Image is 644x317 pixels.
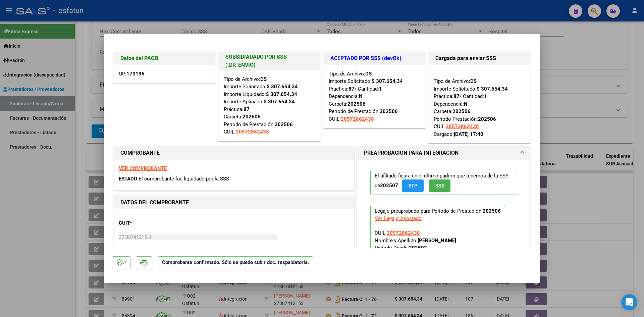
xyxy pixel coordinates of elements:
[434,70,525,138] div: Tipo de Archivo: Importe Solicitado: Práctica: / Cantidad: Dependencia: Carpeta: Período Prestaci...
[347,101,366,107] strong: 202506
[418,237,456,244] strong: [PERSON_NAME]
[119,165,167,171] a: VER COMPROBANTE
[380,182,398,189] strong: 202507
[158,256,313,269] p: Comprobante confirmado. Sólo se puede subir doc. respaldatoria.
[348,86,355,92] strong: 87
[621,294,637,310] div: Open Intercom Messenger
[364,149,459,157] h1: PREAPROBACIÓN PARA INTEGRACION
[329,70,420,123] div: Tipo de Archivo: Importe Solicitado: Práctica: / Cantidad: Dependencia: Carpeta: Período de Prest...
[435,183,444,189] span: SSS
[452,108,471,114] strong: 202506
[275,121,293,127] strong: 202506
[402,179,424,192] button: FTP
[139,176,230,182] span: El comprobante fue liquidado por la SSS.
[341,116,374,122] span: 20572862438
[409,245,427,251] strong: 202502
[236,129,269,135] span: 20572862438
[266,91,297,97] strong: $ 307.654,34
[387,230,420,236] span: 20572862438
[470,78,477,84] strong: DS
[264,99,295,105] strong: $ 307.654,34
[357,146,530,160] mat-expansion-panel-header: PREAPROBACIÓN PARA INTEGRACION
[119,219,188,227] p: CUIT
[120,199,189,206] strong: DATOS DEL COMPROBANTE
[464,101,468,107] strong: N
[409,183,418,189] span: FTP
[375,230,461,273] span: CUIL: Nombre y Apellido: Período Desde: Período Hasta: Admite Dependencia:
[370,170,517,195] p: El afiliado figura en el ultimo padrón que tenemos de la SSS de
[126,71,145,77] strong: 170196
[484,93,487,99] strong: 1
[330,54,419,62] h1: ACEPTADO POR SSS (devOk)
[260,76,267,82] strong: DS
[375,215,422,222] div: Ver Legajo Asociado
[380,108,398,114] strong: 202506
[120,150,160,156] strong: COMPROBANTE
[370,205,505,277] p: Legajo preaprobado para Período de Prestación:
[359,93,363,99] strong: N
[357,160,530,292] div: PREAPROBACIÓN PARA INTEGRACION
[243,114,261,120] strong: 202506
[477,86,508,92] strong: $ 307.654,34
[435,54,524,62] h1: Cargada para enviar SSS
[225,53,314,69] h1: SUBSIDIADADO POR SSS (.DR_ENVIO)
[119,176,139,182] span: ESTADO:
[454,131,483,137] strong: [DATE] 17:40
[244,106,250,112] strong: 87
[267,84,298,90] strong: $ 307.654,34
[119,71,145,77] span: OP:
[446,123,479,129] span: 20572862438
[365,71,372,77] strong: DS
[120,54,209,62] h1: Datos del PAGO
[224,75,315,136] div: Tipo de Archivo: Importe Solicitado: Importe Liquidado: Importe Aplicado: Práctica: Carpeta: Perí...
[429,179,450,192] button: SSS
[372,78,403,84] strong: $ 307.654,34
[379,86,382,92] strong: 1
[483,208,501,214] strong: 202506
[478,116,496,122] strong: 202506
[453,93,460,99] strong: 87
